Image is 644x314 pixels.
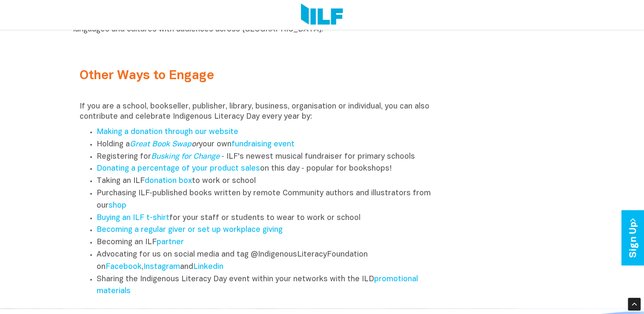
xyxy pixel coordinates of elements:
a: donation box [145,177,192,185]
a: Instagram [143,263,180,271]
li: for your staff or students to wear to work or school [97,212,441,225]
li: Becoming an ILF [97,237,441,249]
em: or [130,141,199,148]
h2: Other Ways to Engage [80,69,441,83]
a: Buying an ILF t-shirt [97,214,169,222]
a: Busking for Change [151,153,220,160]
li: Purchasing ILF‑published books written by remote Community authors and illustrators from our [97,188,441,212]
li: Sharing the Indigenous Literacy Day event within your networks with the ILD [97,274,441,298]
li: on this day ‑ popular for bookshops! [97,163,441,175]
li: Advocating for us on social media and tag @IndigenousLiteracyFoundation on , and [97,249,441,274]
a: Great Book Swap [130,141,192,148]
a: Linkedin [193,263,223,271]
a: Becoming a regular giver or set up workplace giving [97,226,283,234]
img: Logo [301,3,343,26]
a: Donating a percentage of your product sales [97,165,260,172]
li: Taking an ILF to work or school [97,175,441,188]
div: Scroll Back to Top [628,298,641,311]
a: partner [157,239,184,246]
p: If you are a school, bookseller, publisher, library, business, organisation or individual, you ca... [80,102,441,122]
a: Facebook [106,263,142,271]
a: Making a donation through our website [97,128,238,136]
li: Registering for ‑ ILF's newest musical fundraiser for primary schools [97,151,441,163]
a: shop [109,202,126,209]
a: fundraising event [232,141,295,148]
li: Holding a your own [97,139,441,151]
